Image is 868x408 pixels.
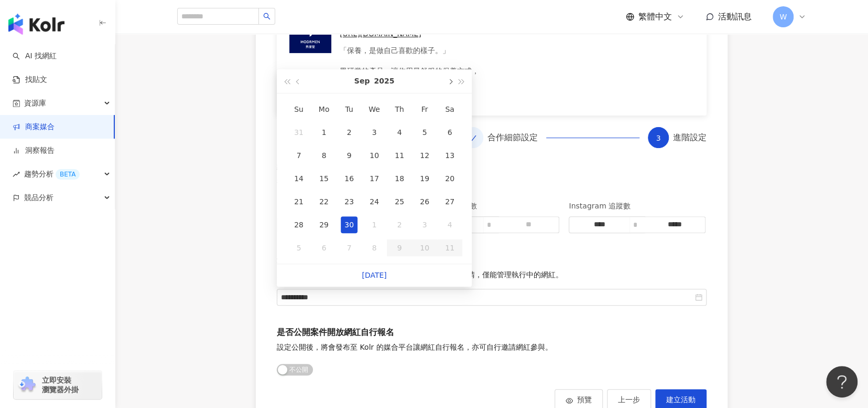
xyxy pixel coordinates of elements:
[13,171,20,178] span: rise
[441,170,458,187] div: 20
[387,190,412,213] td: 2025-09-25
[391,147,408,164] div: 11
[316,124,332,141] div: 1
[337,190,362,213] td: 2025-09-23
[437,121,462,144] td: 2025-09-06
[17,376,37,393] img: chrome extension
[412,121,437,144] td: 2025-09-05
[337,167,362,190] td: 2025-09-16
[437,167,462,190] td: 2025-09-20
[277,176,707,187] p: 我們將根據您設定的網紅條件，推薦給您適合的網紅。
[362,121,387,144] td: 2025-09-03
[362,271,386,279] a: [DATE]
[277,161,707,172] p: 網紅條件
[487,127,546,148] div: 合作細節設定
[290,147,307,164] div: 7
[341,124,357,141] div: 2
[362,213,387,236] td: 2025-10-01
[277,327,552,338] p: 是否公開案件開放網紅自行報名
[366,216,383,233] div: 1
[286,190,311,213] td: 2025-09-21
[337,98,362,121] th: Tu
[416,216,433,233] div: 3
[316,216,332,233] div: 29
[316,170,332,187] div: 15
[412,190,437,213] td: 2025-09-26
[362,190,387,213] td: 2025-09-24
[286,98,311,121] th: Su
[437,213,462,236] td: 2025-10-04
[337,121,362,144] td: 2025-09-02
[24,91,46,115] span: 資源庫
[387,121,412,144] td: 2025-09-04
[666,395,696,404] span: 建立活動
[412,167,437,190] td: 2025-09-19
[290,124,307,141] div: 31
[316,239,332,256] div: 6
[42,375,79,394] span: 立即安裝 瀏覽器外掛
[391,170,408,187] div: 18
[286,236,311,259] td: 2025-10-05
[337,213,362,236] td: 2025-09-30
[354,69,370,93] button: Sep
[366,147,383,164] div: 10
[277,270,707,280] p: 超過此日期，將無法更改活動內容、發送邀請、回覆報名申請，僅能管理執行中的網紅。
[718,12,752,22] span: 活動訊息
[24,162,80,186] span: 趨勢分析
[566,397,573,404] span: eye
[638,11,672,23] span: 繁體中文
[13,75,47,85] a: 找貼文
[13,145,55,156] a: 洞察報告
[441,124,458,141] div: 6
[337,144,362,167] td: 2025-09-09
[441,216,458,233] div: 4
[277,342,552,353] p: 設定公開後，將會發布至 Kolr 的媒合平台讓網紅自行報名，亦可自行邀請網紅參與。
[416,193,433,210] div: 26
[391,216,408,233] div: 2
[290,216,307,233] div: 28
[374,69,394,93] button: 2025
[362,144,387,167] td: 2025-09-10
[277,254,707,266] p: 最終回覆時間
[316,193,332,210] div: 22
[412,144,437,167] td: 2025-09-12
[412,98,437,121] th: Fr
[286,121,311,144] td: 2025-08-31
[311,213,337,236] td: 2025-09-29
[673,127,707,148] div: 進階設定
[290,193,307,210] div: 21
[311,190,337,213] td: 2025-09-22
[366,239,383,256] div: 8
[437,190,462,213] td: 2025-09-27
[24,186,53,210] span: 競品分析
[391,193,408,210] div: 25
[286,144,311,167] td: 2025-09-07
[311,121,337,144] td: 2025-09-01
[423,195,561,216] p: YouTube 追蹤數
[290,239,307,256] div: 5
[311,98,337,121] th: Mo
[569,195,707,216] p: Instagram 追蹤數
[341,147,357,164] div: 9
[441,193,458,210] div: 27
[416,147,433,164] div: 12
[337,236,362,259] td: 2025-10-07
[290,170,307,187] div: 14
[362,98,387,121] th: We
[412,213,437,236] td: 2025-10-03
[366,170,383,187] div: 17
[779,11,787,23] span: W
[286,167,311,190] td: 2025-09-14
[263,13,270,20] span: search
[341,216,357,233] div: 30
[13,122,55,132] a: 商案媒合
[387,144,412,167] td: 2025-09-11
[56,169,80,180] div: BETA
[441,147,458,164] div: 13
[341,239,357,256] div: 7
[311,236,337,259] td: 2025-10-06
[577,395,592,404] span: 預覽
[311,144,337,167] td: 2025-09-08
[416,124,433,141] div: 5
[311,167,337,190] td: 2025-09-15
